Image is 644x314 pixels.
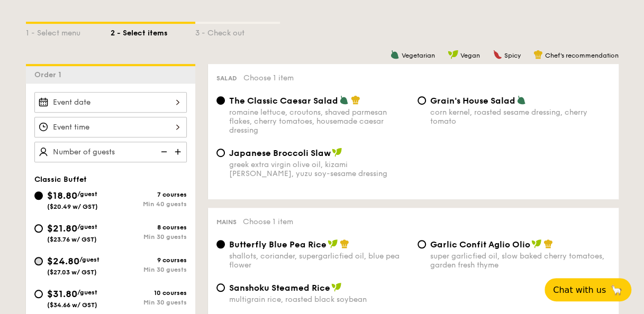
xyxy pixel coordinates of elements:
[229,108,409,135] div: romaine lettuce, croutons, shaved parmesan flakes, cherry tomatoes, housemade caesar dressing
[610,284,623,296] span: 🦙
[332,147,342,157] img: icon-vegan.f8ff3823.svg
[229,295,409,304] div: multigrain rice, roasted black soybean
[34,92,187,113] input: Event date
[111,266,187,273] div: Min 30 guests
[77,190,97,198] span: /guest
[34,117,187,137] input: Event time
[533,50,543,59] img: icon-chef-hat.a58ddaea.svg
[34,175,87,184] span: Classic Buffet
[493,50,502,59] img: icon-spicy.37a8142b.svg
[216,240,225,248] input: Butterfly Blue Pea Riceshallots, coriander, supergarlicfied oil, blue pea flower
[430,96,515,106] span: Grain's House Salad
[111,224,187,231] div: 8 courses
[79,256,99,263] span: /guest
[516,95,526,105] img: icon-vegetarian.fe4039eb.svg
[47,288,77,300] span: $31.80
[243,73,294,82] span: Choose 1 item
[34,290,43,298] input: $31.80/guest($34.66 w/ GST)10 coursesMin 30 guests
[229,96,338,106] span: The Classic Caesar Salad
[111,191,187,198] div: 7 courses
[34,70,66,79] span: Order 1
[543,239,553,248] img: icon-chef-hat.a58ddaea.svg
[243,217,293,226] span: Choose 1 item
[77,289,97,296] span: /guest
[418,240,426,248] input: Garlic Confit Aglio Oliosuper garlicfied oil, slow baked cherry tomatoes, garden fresh thyme
[34,257,43,265] input: $24.80/guest($27.03 w/ GST)9 coursesMin 30 guests
[171,142,187,162] img: icon-add.58712e84.svg
[229,148,331,158] span: Japanese Broccoli Slaw
[553,285,606,295] span: Chat with us
[339,95,349,105] img: icon-vegetarian.fe4039eb.svg
[155,142,171,162] img: icon-reduce.1d2dbef1.svg
[418,96,426,105] input: Grain's House Saladcorn kernel, roasted sesame dressing, cherry tomato
[229,239,326,250] span: Butterfly Blue Pea Rice
[34,224,43,233] input: $21.80/guest($23.76 w/ GST)8 coursesMin 30 guests
[47,236,97,243] span: ($23.76 w/ GST)
[430,108,610,126] div: corn kernel, roasted sesame dressing, cherry tomato
[216,149,225,157] input: Japanese Broccoli Slawgreek extra virgin olive oil, kizami [PERSON_NAME], yuzu soy-sesame dressing
[47,255,79,267] span: $24.80
[111,289,187,297] div: 10 courses
[47,269,97,276] span: ($27.03 w/ GST)
[402,52,435,59] span: Vegetarian
[390,50,400,59] img: icon-vegetarian.fe4039eb.svg
[430,252,610,270] div: super garlicfied oil, slow baked cherry tomatoes, garden fresh thyme
[430,239,530,250] span: Garlic Confit Aglio Olio
[531,239,542,248] img: icon-vegan.f8ff3823.svg
[34,142,187,162] input: Number of guests
[47,190,77,201] span: $18.80
[111,233,187,241] div: Min 30 guests
[216,218,237,226] span: Mains
[111,299,187,306] div: Min 30 guests
[351,95,360,105] img: icon-chef-hat.a58ddaea.svg
[77,223,97,230] span: /guest
[47,301,97,309] span: ($34.66 w/ GST)
[34,191,43,200] input: $18.80/guest($20.49 w/ GST)7 coursesMin 40 guests
[504,52,521,59] span: Spicy
[448,50,458,59] img: icon-vegan.f8ff3823.svg
[229,160,409,178] div: greek extra virgin olive oil, kizami [PERSON_NAME], yuzu soy-sesame dressing
[460,52,480,59] span: Vegan
[216,96,225,105] input: The Classic Caesar Saladromaine lettuce, croutons, shaved parmesan flakes, cherry tomatoes, house...
[331,282,342,292] img: icon-vegan.f8ff3823.svg
[47,223,77,234] span: $21.80
[111,24,195,39] div: 2 - Select items
[26,24,111,39] div: 1 - Select menu
[216,283,225,292] input: Sanshoku Steamed Ricemultigrain rice, roasted black soybean
[216,75,237,82] span: Salad
[229,252,409,270] div: shallots, coriander, supergarlicfied oil, blue pea flower
[111,256,187,264] div: 9 courses
[229,283,330,293] span: Sanshoku Steamed Rice
[111,200,187,208] div: Min 40 guests
[328,239,338,248] img: icon-vegan.f8ff3823.svg
[47,203,98,210] span: ($20.49 w/ GST)
[195,24,280,39] div: 3 - Check out
[545,52,619,59] span: Chef's recommendation
[340,239,349,248] img: icon-chef-hat.a58ddaea.svg
[545,278,631,301] button: Chat with us🦙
